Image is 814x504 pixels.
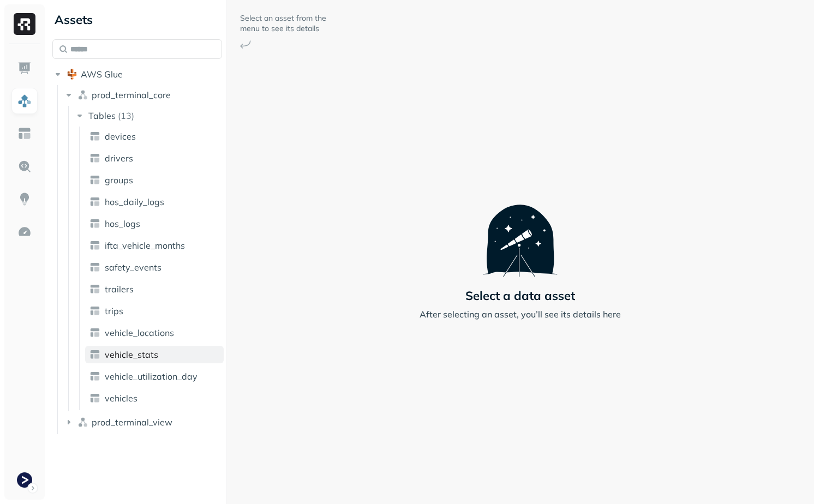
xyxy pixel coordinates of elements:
[85,259,224,276] a: safety_events
[240,13,327,34] p: Select an asset from the menu to see its details
[17,61,32,75] img: Dashboard
[105,327,174,338] span: vehicle_locations
[105,240,185,251] span: ifta_vehicle_months
[85,171,224,189] a: groups
[17,225,32,239] img: Optimization
[85,149,224,167] a: drivers
[88,110,116,121] span: Tables
[89,196,100,207] img: table
[89,305,100,316] img: table
[52,65,222,83] button: AWS Glue
[85,346,224,363] a: vehicle_stats
[85,128,224,145] a: devices
[67,69,77,80] img: root
[89,349,100,360] img: table
[89,175,100,185] img: table
[105,349,158,360] span: vehicle_stats
[105,175,133,185] span: groups
[74,107,223,124] button: Tables(13)
[105,196,164,207] span: hos_daily_logs
[85,280,224,298] a: trailers
[81,69,123,80] span: AWS Glue
[52,11,222,28] div: Assets
[89,131,100,142] img: table
[85,368,224,385] a: vehicle_utilization_day
[105,131,136,142] span: devices
[85,193,224,211] a: hos_daily_logs
[63,413,223,431] button: prod_terminal_view
[105,153,133,164] span: drivers
[105,218,140,229] span: hos_logs
[17,94,32,108] img: Assets
[92,417,172,428] span: prod_terminal_view
[105,393,137,404] span: vehicles
[17,472,32,488] img: Terminal
[85,215,224,232] a: hos_logs
[105,305,123,316] span: trips
[89,262,100,273] img: table
[89,218,100,229] img: table
[420,308,621,321] p: After selecting an asset, you’ll see its details here
[17,159,32,173] img: Query Explorer
[85,324,224,341] a: vehicle_locations
[483,183,558,277] img: Telescope
[85,237,224,254] a: ifta_vehicle_months
[92,89,171,100] span: prod_terminal_core
[63,86,223,104] button: prod_terminal_core
[89,327,100,338] img: table
[89,393,100,404] img: table
[17,127,32,141] img: Asset Explorer
[14,13,35,35] img: Ryft
[77,417,88,428] img: namespace
[105,371,197,382] span: vehicle_utilization_day
[465,288,575,303] p: Select a data asset
[17,192,32,206] img: Insights
[89,153,100,164] img: table
[105,284,134,295] span: trailers
[89,284,100,295] img: table
[89,371,100,382] img: table
[118,110,134,121] p: ( 13 )
[77,89,88,100] img: namespace
[240,40,251,49] img: Arrow
[89,240,100,251] img: table
[85,302,224,320] a: trips
[105,262,161,273] span: safety_events
[85,389,224,407] a: vehicles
